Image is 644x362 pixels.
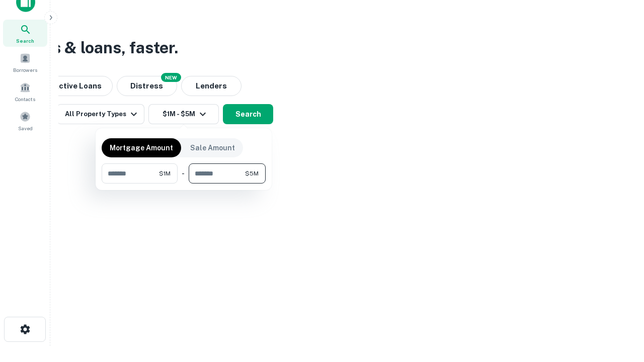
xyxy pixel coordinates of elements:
[245,169,259,178] span: $5M
[182,163,185,184] div: -
[594,282,644,330] iframe: Chat Widget
[110,142,173,153] p: Mortgage Amount
[190,142,235,153] p: Sale Amount
[159,169,171,178] span: $1M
